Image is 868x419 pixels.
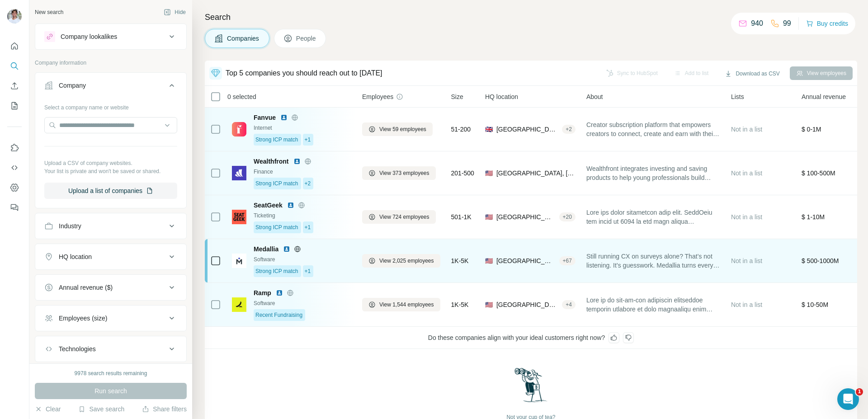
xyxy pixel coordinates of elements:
[485,212,493,221] span: 🇺🇸
[362,254,440,268] button: View 2,025 employees
[305,267,311,275] span: +1
[254,124,351,132] div: Internet
[559,257,576,265] div: + 67
[255,267,298,275] span: Strong ICP match
[586,92,603,101] span: About
[254,113,276,122] span: Fanvue
[254,212,351,220] div: Ticketing
[35,8,63,16] div: New search
[255,223,298,231] span: Strong ICP match
[7,199,22,216] button: Feedback
[718,67,786,80] button: Download as CSV
[559,213,576,221] div: + 20
[293,158,301,165] img: LinkedIn logo
[35,215,186,237] button: Industry
[227,34,260,43] span: Companies
[276,289,283,297] img: LinkedIn logo
[35,59,187,67] p: Company information
[802,126,821,133] span: $ 0-1M
[157,5,192,19] button: Hide
[287,202,294,209] img: LinkedIn logo
[451,212,472,221] span: 501-1K
[362,210,436,224] button: View 724 employees
[44,100,177,112] div: Select a company name or website
[485,256,493,265] span: 🇺🇸
[802,169,835,177] span: $ 100-500M
[59,344,96,353] div: Technologies
[451,125,471,134] span: 51-200
[35,26,186,47] button: Company lookalikes
[731,92,744,101] span: Lists
[837,388,859,410] iframe: Intercom live chat
[451,256,469,265] span: 1K-5K
[7,58,22,74] button: Search
[562,301,576,309] div: + 4
[283,245,290,253] img: LinkedIn logo
[362,92,393,101] span: Employees
[7,98,22,114] button: My lists
[485,125,493,134] span: 🇬🇧
[806,17,848,30] button: Buy credits
[226,68,382,79] div: Top 5 companies you should reach out to [DATE]
[255,136,298,144] span: Strong ICP match
[731,257,762,264] span: Not in a list
[232,297,246,312] img: Logo of Ramp
[362,166,436,180] button: View 373 employees
[232,122,246,137] img: Logo of Fanvue
[280,114,288,121] img: LinkedIn logo
[856,388,863,395] span: 1
[35,277,186,298] button: Annual revenue ($)
[7,160,22,176] button: Use Surfe API
[362,122,433,136] button: View 59 employees
[485,169,493,178] span: 🇺🇸
[205,11,857,24] h4: Search
[305,179,311,188] span: +2
[586,120,720,138] span: Creator subscription platform that empowers creators to connect, create and earn with their fans.
[451,92,463,101] span: Size
[485,92,518,101] span: HQ location
[232,166,246,180] img: Logo of Wealthfront
[61,32,117,41] div: Company lookalikes
[232,210,246,224] img: Logo of SeatGeek
[59,252,92,261] div: HQ location
[255,311,302,319] span: Recent Fundraising
[783,18,791,29] p: 99
[44,167,177,175] p: Your list is private and won't be saved or shared.
[254,288,271,297] span: Ramp
[44,183,177,199] button: Upload a list of companies
[379,301,434,309] span: View 1,544 employees
[296,34,317,43] span: People
[802,301,828,308] span: $ 10-50M
[255,179,298,188] span: Strong ICP match
[731,213,762,221] span: Not in a list
[451,169,474,178] span: 201-500
[59,81,86,90] div: Company
[586,296,720,314] span: Lore ip do sit-am-con adipiscin elitseddoe temporin utlabore et dolo magnaaliqu enim adm venia. Q...
[305,136,311,144] span: +1
[731,301,762,308] span: Not in a list
[379,169,429,177] span: View 373 employees
[451,300,469,309] span: 1K-5K
[379,257,434,265] span: View 2,025 employees
[731,169,762,177] span: Not in a list
[586,208,720,226] span: Lore ips dolor sitametcon adip elit. SeddOeiu tem incid ut 6094 la etd magn aliqua enimadmin veni...
[35,246,186,268] button: HQ location
[232,254,246,268] img: Logo of Medallia
[802,92,846,101] span: Annual revenue
[7,179,22,196] button: Dashboard
[78,405,124,414] button: Save search
[485,300,493,309] span: 🇺🇸
[586,164,720,182] span: Wealthfront integrates investing and saving products to help young professionals build long-term ...
[7,38,22,54] button: Quick start
[254,157,289,166] span: Wealthfront
[254,168,351,176] div: Finance
[59,221,81,231] div: Industry
[496,125,558,134] span: [GEOGRAPHIC_DATA], [GEOGRAPHIC_DATA]
[254,201,283,210] span: SeatGeek
[35,338,186,360] button: Technologies
[379,125,426,133] span: View 59 employees
[75,369,147,377] div: 9978 search results remaining
[586,252,720,270] span: Still running CX on surveys alone? That’s not listening. It’s guesswork. Medallia turns every cus...
[7,9,22,24] img: Avatar
[7,140,22,156] button: Use Surfe on LinkedIn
